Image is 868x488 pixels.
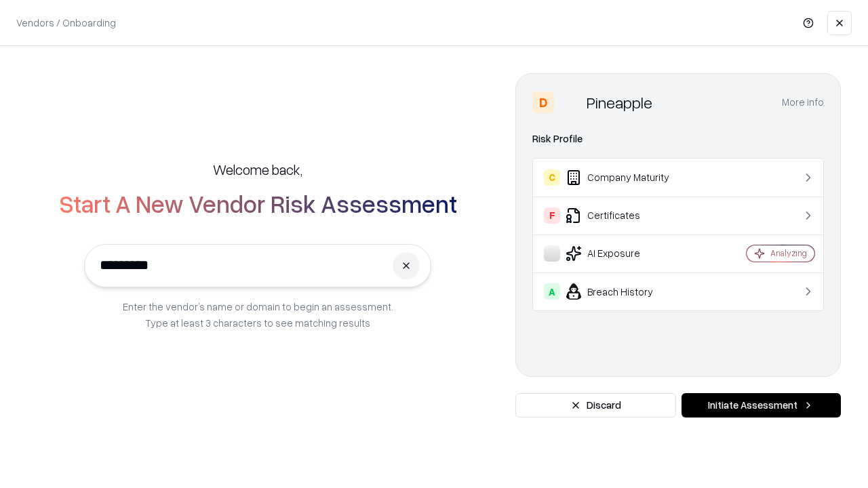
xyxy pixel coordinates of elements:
[544,169,706,186] div: Company Maturity
[587,91,652,113] div: Pineapple
[559,91,581,113] img: Pineapple
[770,247,807,259] div: Analyzing
[532,91,554,113] div: D
[682,393,841,418] button: Initiate Assessment
[59,190,457,217] h2: Start A New Vendor Risk Assessment
[532,131,824,147] div: Risk Profile
[544,169,560,186] div: C
[515,393,676,418] button: Discard
[544,207,706,224] div: Certificates
[213,160,302,179] h5: Welcome back,
[544,245,706,262] div: AI Exposure
[544,283,706,300] div: Breach History
[544,283,560,300] div: A
[544,207,560,224] div: F
[782,90,824,115] button: More info
[16,16,116,30] p: Vendors / Onboarding
[123,298,393,331] p: Enter the vendor’s name or domain to begin an assessment. Type at least 3 characters to see match...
